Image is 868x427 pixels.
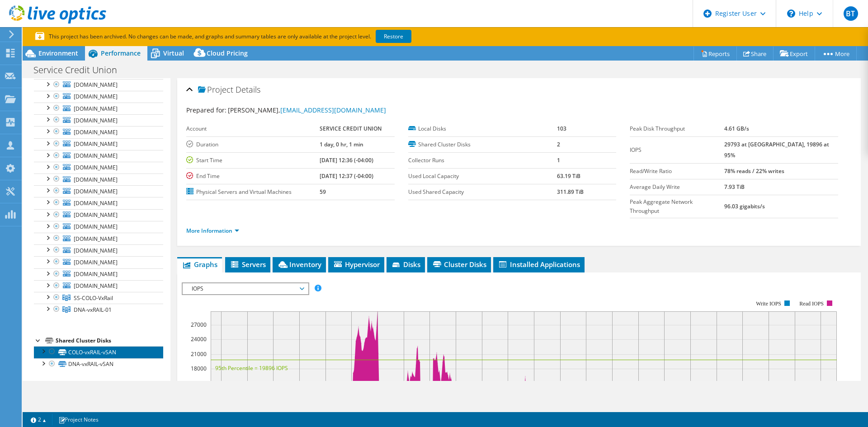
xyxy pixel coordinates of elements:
span: [DOMAIN_NAME] [74,270,118,278]
a: [DOMAIN_NAME] [34,91,163,103]
a: [DOMAIN_NAME] [34,244,163,256]
p: This project has been archived. No changes can be made, and graphs and summary tables are only av... [35,32,478,42]
b: [DATE] 12:37 (-04:00) [320,172,373,180]
span: Performance [101,49,141,57]
text: Write IOPS [756,300,781,307]
a: [DOMAIN_NAME] [34,280,163,292]
a: [DOMAIN_NAME] [34,138,163,150]
span: Virtual [163,49,184,57]
span: Graphs [182,260,217,269]
span: BT [844,6,858,21]
text: Read IOPS [800,300,824,307]
label: Shared Cluster Disks [408,140,557,149]
text: 15000 [191,379,207,387]
span: Installed Applications [498,260,580,269]
span: [DOMAIN_NAME] [74,282,118,290]
a: [EMAIL_ADDRESS][DOMAIN_NAME] [280,106,386,114]
a: [DOMAIN_NAME] [34,209,163,221]
span: [DOMAIN_NAME] [74,176,118,183]
b: 59 [320,188,326,196]
span: Inventory [277,260,321,269]
span: [DOMAIN_NAME] [74,188,118,195]
a: [DOMAIN_NAME] [34,197,163,209]
span: Cluster Disks [432,260,486,269]
span: IOPS [187,283,303,294]
span: [PERSON_NAME], [228,106,386,114]
h1: Service Credit Union [29,65,131,75]
span: Servers [230,260,266,269]
span: [DOMAIN_NAME] [74,93,118,100]
a: COLO-vxRAIL-vSAN [34,346,163,358]
b: SERVICE CREDIT UNION [320,125,382,132]
a: [DOMAIN_NAME] [34,268,163,280]
b: 103 [557,125,566,132]
b: 1 day, 0 hr, 1 min [320,141,363,148]
label: Prepared for: [186,106,226,114]
b: 78% reads / 22% writes [724,167,784,175]
b: 7.93 TiB [724,183,745,191]
a: More Information [186,227,239,235]
a: Share [736,47,774,61]
span: [DOMAIN_NAME] [74,199,118,207]
span: [DOMAIN_NAME] [74,128,118,136]
div: Shared Cluster Disks [56,335,163,346]
a: [DOMAIN_NAME] [34,126,163,138]
b: 4.61 GB/s [724,125,749,132]
label: Read/Write Ratio [630,167,724,176]
a: [DOMAIN_NAME] [34,114,163,126]
a: [DOMAIN_NAME] [34,221,163,233]
span: SS-COLO-VxRail [74,294,113,302]
a: [DOMAIN_NAME] [34,174,163,185]
a: [DOMAIN_NAME] [34,79,163,91]
span: [DOMAIN_NAME] [74,140,118,148]
label: Start Time [186,156,319,165]
text: 18000 [191,365,207,372]
a: DNA-vxRAIL-01 [34,304,163,315]
label: Average Daily Write [630,183,724,192]
a: [DOMAIN_NAME] [34,256,163,268]
span: [DOMAIN_NAME] [74,258,118,266]
span: Environment [38,49,78,57]
text: 21000 [191,350,207,358]
label: End Time [186,172,319,181]
label: Local Disks [408,124,557,133]
b: 29793 at [GEOGRAPHIC_DATA], 19896 at 95% [724,141,829,159]
span: Project [198,85,233,94]
a: [DOMAIN_NAME] [34,103,163,114]
label: Duration [186,140,319,149]
span: [DOMAIN_NAME] [74,105,118,113]
span: Cloud Pricing [207,49,248,57]
b: 2 [557,141,560,148]
span: [DOMAIN_NAME] [74,223,118,230]
span: DNA-vxRAIL-01 [74,306,112,314]
a: More [815,47,857,61]
b: [DATE] 12:36 (-04:00) [320,156,373,164]
a: SS-COLO-VxRail [34,292,163,304]
a: [DOMAIN_NAME] [34,150,163,162]
label: Collector Runs [408,156,557,165]
a: 2 [24,414,52,425]
a: Project Notes [52,414,105,425]
span: [DOMAIN_NAME] [74,235,118,243]
text: 27000 [191,321,207,328]
a: Export [773,47,815,61]
span: [DOMAIN_NAME] [74,117,118,124]
svg: \n [787,9,795,18]
span: Hypervisor [333,260,380,269]
b: 63.19 TiB [557,172,580,180]
a: DNA-vxRAIL-vSAN [34,358,163,370]
label: Peak Aggregate Network Throughput [630,197,724,216]
text: 95th Percentile = 19896 IOPS [215,364,288,372]
a: Restore [376,30,411,43]
text: 24000 [191,335,207,343]
label: Used Local Capacity [408,172,557,181]
span: [DOMAIN_NAME] [74,81,118,89]
span: [DOMAIN_NAME] [74,211,118,219]
b: 96.03 gigabits/s [724,202,765,210]
label: IOPS [630,145,724,155]
label: Used Shared Capacity [408,188,557,197]
span: [DOMAIN_NAME] [74,152,118,160]
span: Disks [391,260,420,269]
span: Details [236,84,260,95]
label: Account [186,124,319,133]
